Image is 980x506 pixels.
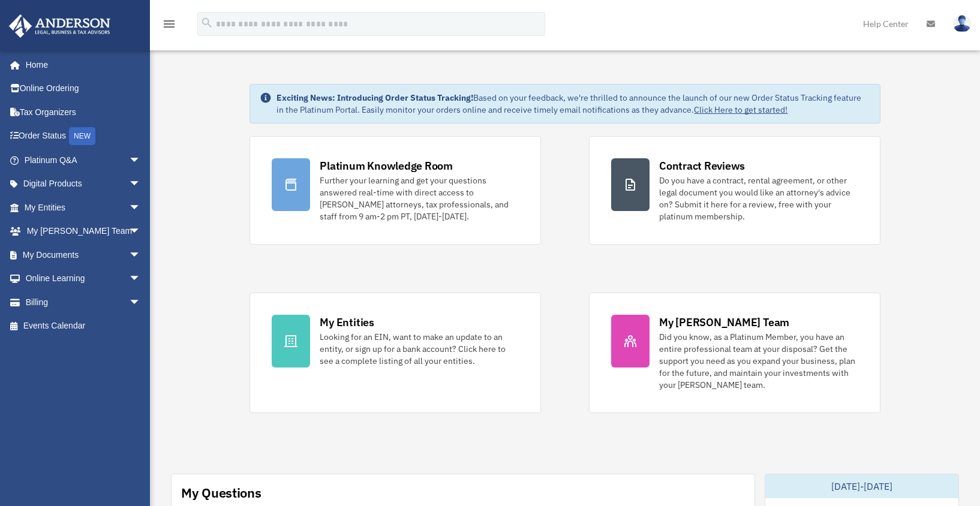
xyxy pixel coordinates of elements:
[129,148,153,173] span: arrow_drop_down
[162,17,176,31] i: menu
[8,100,159,124] a: Tax Organizers
[8,77,159,101] a: Online Ordering
[200,16,214,29] i: search
[320,315,374,330] div: My Entities
[8,314,159,338] a: Events Calendar
[694,104,787,115] a: Click Here to get started!
[8,243,159,267] a: My Documentsarrow_drop_down
[765,474,959,498] div: [DATE]-[DATE]
[659,331,858,391] div: Did you know, as a Platinum Member, you have an entire professional team at your disposal? Get th...
[8,53,153,77] a: Home
[69,127,95,145] div: NEW
[249,136,541,245] a: Platinum Knowledge Room Further your learning and get your questions answered real-time with dire...
[659,158,745,173] div: Contract Reviews
[8,219,159,243] a: My [PERSON_NAME] Teamarrow_drop_down
[659,315,789,330] div: My [PERSON_NAME] Team
[8,172,159,196] a: Digital Productsarrow_drop_down
[129,290,153,315] span: arrow_drop_down
[276,92,473,103] strong: Exciting News: Introducing Order Status Tracking!
[129,172,153,197] span: arrow_drop_down
[129,243,153,267] span: arrow_drop_down
[129,195,153,220] span: arrow_drop_down
[320,174,519,222] div: Further your learning and get your questions answered real-time with direct access to [PERSON_NAM...
[320,158,453,173] div: Platinum Knowledge Room
[8,148,159,172] a: Platinum Q&Aarrow_drop_down
[162,21,176,31] a: menu
[589,293,880,413] a: My [PERSON_NAME] Team Did you know, as a Platinum Member, you have an entire professional team at...
[8,290,159,314] a: Billingarrow_drop_down
[589,136,880,245] a: Contract Reviews Do you have a contract, rental agreement, or other legal document you would like...
[320,331,519,367] div: Looking for an EIN, want to make an update to an entity, or sign up for a bank account? Click her...
[129,219,153,244] span: arrow_drop_down
[129,267,153,291] span: arrow_drop_down
[276,92,870,116] div: Based on your feedback, we're thrilled to announce the launch of our new Order Status Tracking fe...
[953,15,971,32] img: User Pic
[181,484,261,502] div: My Questions
[8,267,159,291] a: Online Learningarrow_drop_down
[5,14,114,38] img: Anderson Advisors Platinum Portal
[249,293,541,413] a: My Entities Looking for an EIN, want to make an update to an entity, or sign up for a bank accoun...
[8,195,159,219] a: My Entitiesarrow_drop_down
[659,174,858,222] div: Do you have a contract, rental agreement, or other legal document you would like an attorney's ad...
[8,124,159,149] a: Order StatusNEW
